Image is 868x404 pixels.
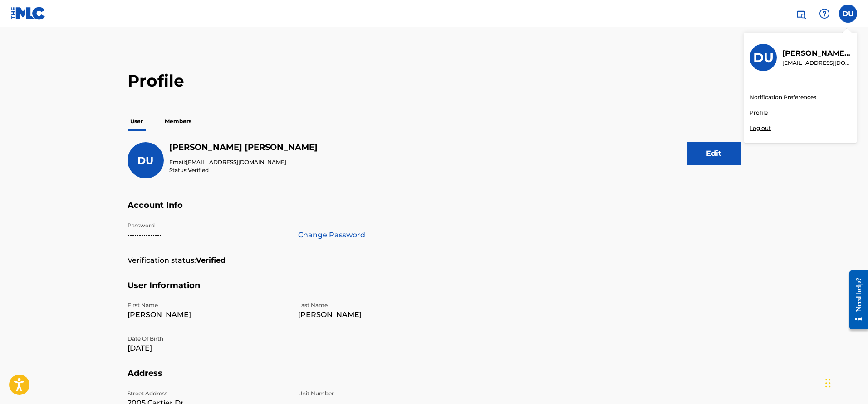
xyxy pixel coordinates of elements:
[169,158,318,166] p: Email:
[298,309,458,320] p: [PERSON_NAME]
[298,301,458,309] p: Last Name
[196,255,226,266] strong: Verified
[753,50,774,66] h3: DU
[823,361,868,404] iframe: Chat Widget
[825,370,831,397] div: Drag
[128,335,287,343] p: Date Of Birth
[687,142,741,165] button: Edit
[128,390,287,398] p: Street Address
[128,230,287,240] p: •••••••••••••••
[128,221,287,230] p: Password
[750,109,768,117] a: Profile
[169,142,318,153] h5: Denis Urbina
[128,343,287,354] p: [DATE]
[750,93,816,101] a: Notification Preferences
[128,301,287,309] p: First Name
[162,112,194,131] p: Members
[843,261,868,338] iframe: Resource Center
[839,5,857,23] div: User Menu
[792,5,810,23] a: Public Search
[128,255,196,266] p: Verification status:
[750,124,771,132] p: Log out
[128,309,287,320] p: [PERSON_NAME]
[815,5,834,23] div: Help
[128,280,741,302] h5: User Information
[298,390,458,398] p: Unit Number
[819,8,830,19] img: help
[128,71,741,91] h2: Profile
[782,48,851,59] p: Denis Urbina
[186,159,286,165] span: [EMAIL_ADDRESS][DOMAIN_NAME]
[11,7,46,20] img: MLC Logo
[128,200,741,221] h5: Account Info
[782,59,851,67] p: prodbygusz@gmail.com
[169,166,318,174] p: Status:
[795,8,806,19] img: search
[298,230,365,240] a: Change Password
[128,368,741,390] h5: Address
[137,154,153,167] span: DU
[128,112,146,131] p: User
[188,167,209,173] span: Verified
